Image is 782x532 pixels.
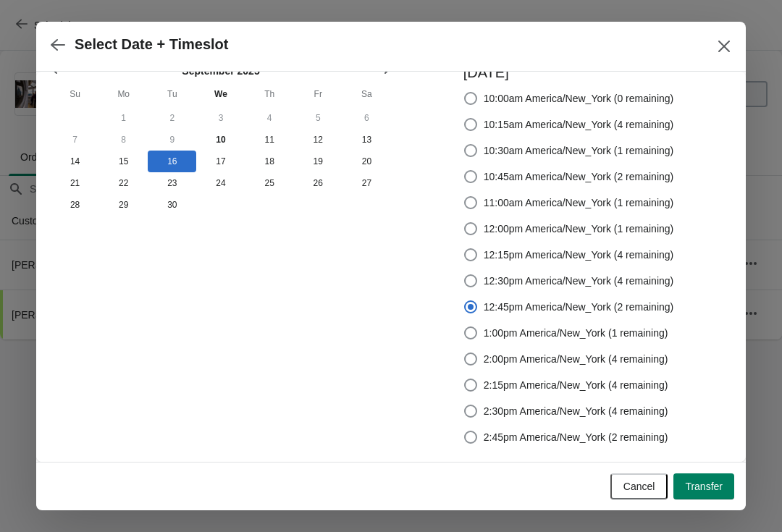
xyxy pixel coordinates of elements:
button: Tuesday September 16 2025 [148,151,196,172]
th: Thursday [245,81,294,107]
button: Tuesday September 2 2025 [148,107,196,129]
button: Sunday September 21 2025 [51,172,99,194]
button: Saturday September 27 2025 [342,172,391,194]
button: Today Wednesday September 10 2025 [196,129,245,151]
button: Thursday September 25 2025 [245,172,294,194]
button: Monday September 22 2025 [99,172,148,194]
button: Thursday September 18 2025 [245,151,294,172]
span: Cancel [623,481,655,492]
span: 1:00pm America/New_York (1 remaining) [484,326,668,340]
button: Thursday September 11 2025 [245,129,294,151]
button: Thursday September 4 2025 [245,107,294,129]
span: 12:45pm America/New_York (2 remaining) [484,300,674,314]
span: 10:30am America/New_York (1 remaining) [484,143,674,158]
button: Saturday September 13 2025 [342,129,391,151]
span: Transfer [685,481,723,492]
h3: [DATE] [463,62,674,83]
button: Tuesday September 9 2025 [148,129,196,151]
th: Saturday [342,81,391,107]
button: Transfer [673,473,734,499]
button: Wednesday September 3 2025 [196,107,245,129]
button: Monday September 15 2025 [99,151,148,172]
button: Monday September 1 2025 [99,107,148,129]
h2: Select Date + Timeslot [75,36,229,53]
span: 10:00am America/New_York (0 remaining) [484,91,674,106]
span: 10:45am America/New_York (2 remaining) [484,169,674,184]
button: Tuesday September 23 2025 [148,172,196,194]
span: 12:15pm America/New_York (4 remaining) [484,248,674,262]
span: 2:00pm America/New_York (4 remaining) [484,352,668,366]
span: 2:15pm America/New_York (4 remaining) [484,378,668,392]
th: Friday [294,81,342,107]
button: Friday September 26 2025 [294,172,342,194]
span: 2:30pm America/New_York (4 remaining) [484,404,668,418]
button: Saturday September 20 2025 [342,151,391,172]
button: Cancel [610,473,668,499]
span: 12:00pm America/New_York (1 remaining) [484,221,674,236]
button: Sunday September 14 2025 [51,151,99,172]
button: Close [711,33,737,59]
span: 12:30pm America/New_York (4 remaining) [484,274,674,288]
button: Sunday September 7 2025 [51,129,99,151]
button: Wednesday September 24 2025 [196,172,245,194]
button: Wednesday September 17 2025 [196,151,245,172]
th: Sunday [51,81,99,107]
th: Wednesday [196,81,245,107]
th: Tuesday [148,81,196,107]
button: Sunday September 28 2025 [51,194,99,216]
button: Monday September 29 2025 [99,194,148,216]
th: Monday [99,81,148,107]
button: Friday September 12 2025 [294,129,342,151]
button: Tuesday September 30 2025 [148,194,196,216]
button: Friday September 19 2025 [294,151,342,172]
button: Friday September 5 2025 [294,107,342,129]
span: 11:00am America/New_York (1 remaining) [484,195,674,210]
span: 10:15am America/New_York (4 remaining) [484,117,674,132]
span: 2:45pm America/New_York (2 remaining) [484,430,668,444]
button: Saturday September 6 2025 [342,107,391,129]
button: Monday September 8 2025 [99,129,148,151]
